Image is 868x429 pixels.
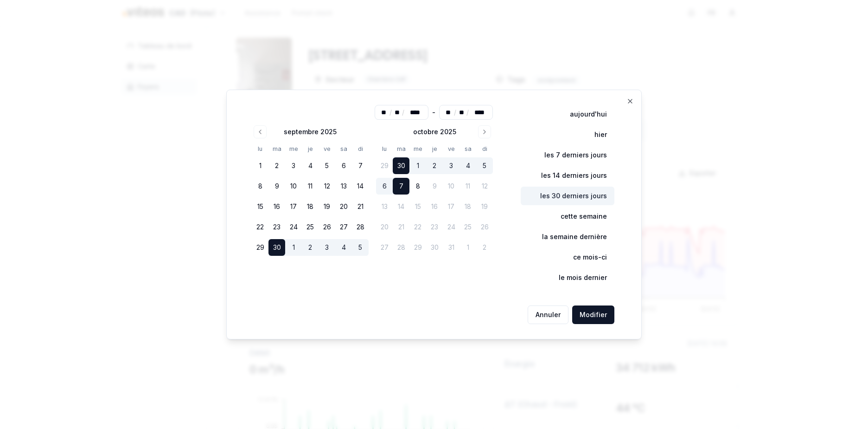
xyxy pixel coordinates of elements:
[335,178,352,195] button: 13
[302,157,319,174] button: 4
[252,219,268,235] button: 22
[252,178,268,195] button: 8
[319,239,335,256] button: 3
[402,108,404,117] span: /
[335,144,352,154] th: samedi
[319,157,335,174] button: 5
[352,157,369,174] button: 7
[575,125,614,144] button: hier
[268,157,285,174] button: 2
[541,207,614,226] button: cette semaine
[285,198,302,215] button: 17
[335,198,352,215] button: 20
[285,157,302,174] button: 3
[352,239,369,256] button: 5
[522,166,614,185] button: les 14 derniers jours
[393,157,409,174] button: 30
[432,105,435,120] div: -
[523,227,614,246] button: la semaine dernière
[285,144,302,154] th: mercredi
[284,127,337,136] div: septembre 2025
[476,144,493,154] th: dimanche
[302,144,319,154] th: jeudi
[335,219,352,235] button: 27
[252,198,268,215] button: 15
[476,157,493,174] button: 5
[409,144,426,154] th: mercredi
[352,144,369,154] th: dimanche
[302,178,319,195] button: 11
[443,144,460,154] th: vendredi
[460,157,476,174] button: 4
[454,108,456,117] span: /
[572,305,614,324] button: Modifier
[319,198,335,215] button: 19
[335,239,352,256] button: 4
[460,144,476,154] th: samedi
[393,144,409,154] th: mardi
[302,219,319,235] button: 25
[376,178,393,195] button: 6
[525,146,614,164] button: les 7 derniers jours
[335,157,352,174] button: 6
[409,157,426,174] button: 1
[268,239,285,256] button: 30
[539,268,614,287] button: le mois dernier
[413,127,456,136] div: octobre 2025
[393,178,409,195] button: 7
[319,178,335,195] button: 12
[252,157,268,174] button: 1
[285,178,302,195] button: 10
[302,239,319,256] button: 2
[550,105,614,123] button: aujourd'hui
[521,187,614,205] button: les 30 derniers jours
[252,239,268,256] button: 29
[268,178,285,195] button: 9
[426,144,443,154] th: jeudi
[352,219,369,235] button: 28
[554,248,614,266] button: ce mois-ci
[302,198,319,215] button: 18
[268,219,285,235] button: 23
[285,219,302,235] button: 24
[285,239,302,256] button: 1
[466,108,469,117] span: /
[352,178,369,195] button: 14
[252,144,268,154] th: lundi
[409,178,426,195] button: 8
[268,198,285,215] button: 16
[268,144,285,154] th: mardi
[319,144,335,154] th: vendredi
[478,125,491,138] button: Go to next month
[254,125,267,138] button: Go to previous month
[426,157,443,174] button: 2
[443,157,460,174] button: 3
[376,144,393,154] th: lundi
[389,108,392,117] span: /
[376,157,393,174] button: 29
[528,305,568,324] button: Annuler
[319,219,335,235] button: 26
[352,198,369,215] button: 21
